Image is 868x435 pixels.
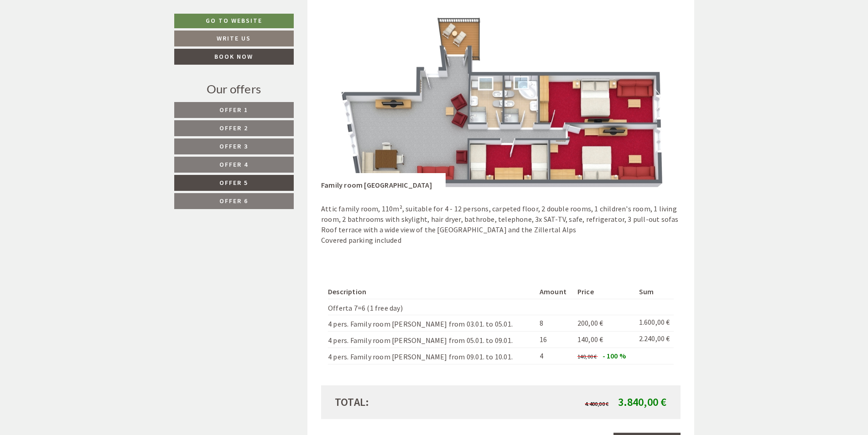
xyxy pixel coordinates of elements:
span: Offer 6 [219,197,248,205]
span: Offer 1 [219,106,248,114]
div: Family room [GEOGRAPHIC_DATA] [321,173,446,190]
span: 140,00 € [577,353,597,360]
a: Go to website [174,14,294,28]
small: 09:35 [14,45,104,51]
span: 140,00 € [577,335,603,344]
button: Send [313,240,359,256]
th: Sum [635,285,674,299]
button: Previous [337,89,347,112]
td: 2.240,00 € [635,332,674,348]
span: 200,00 € [577,318,603,328]
td: 1.600,00 € [635,315,674,332]
img: image [321,10,681,190]
a: Write us [174,31,294,46]
th: Description [328,285,536,299]
th: Amount [536,285,574,299]
p: Attic family room, 110m², suitable for 4 - 12 persons, carpeted floor, 2 double rooms, 1 children... [321,204,681,245]
td: 4 pers. Family room [PERSON_NAME] from 05.01. to 09.01. [328,332,536,348]
td: 8 [536,315,574,332]
a: Book now [174,49,294,65]
div: [DATE] [163,7,196,23]
span: 3.840,00 € [618,395,667,409]
span: - 100 % [603,351,626,360]
span: Offer 4 [219,160,248,169]
button: Next [655,89,665,112]
span: Offer 3 [219,142,248,150]
td: 4 [536,348,574,364]
th: Price [574,285,635,299]
td: Offerta 7=6 (1 free day) [328,299,536,315]
div: Total: [328,394,501,410]
span: 4.400,00 € [585,400,608,407]
div: Our offers [174,81,294,97]
td: 4 pers. Family room [PERSON_NAME] from 03.01. to 05.01. [328,315,536,332]
div: [GEOGRAPHIC_DATA] [14,27,104,34]
span: Offer 2 [219,124,248,132]
div: Hello, how can we help you? [7,25,108,53]
td: 16 [536,332,574,348]
span: Offer 5 [219,179,248,187]
td: 4 pers. Family room [PERSON_NAME] from 09.01. to 10.01. [328,348,536,364]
